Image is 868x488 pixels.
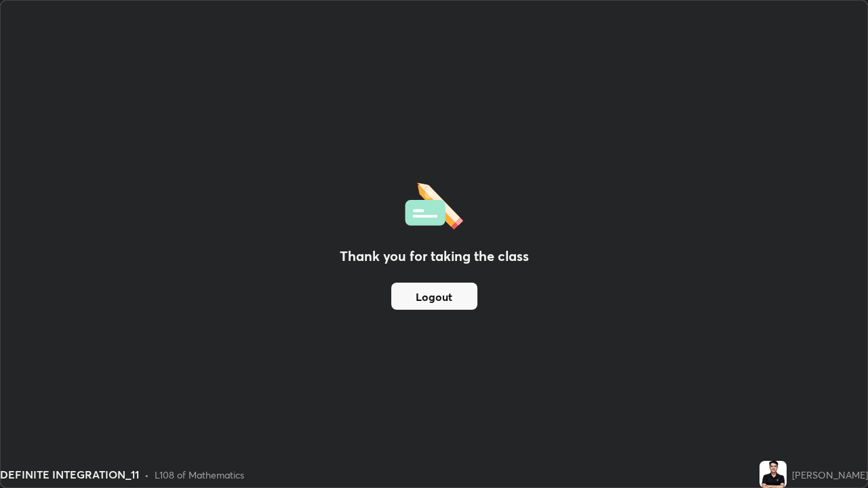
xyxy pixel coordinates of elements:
[792,468,868,482] div: [PERSON_NAME]
[144,468,149,482] div: •
[759,461,787,488] img: 66a2cfd3353e4deab8971698149ceac2.jpg
[155,468,244,482] div: L108 of Mathematics
[391,283,477,310] button: Logout
[340,246,529,266] h2: Thank you for taking the class
[405,178,463,230] img: offlineFeedback.1438e8b3.svg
